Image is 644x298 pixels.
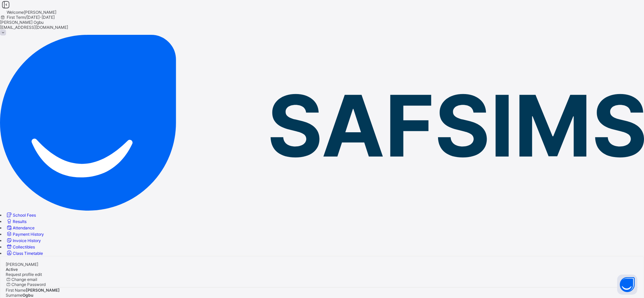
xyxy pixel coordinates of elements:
[6,238,41,243] a: Invoice History
[13,232,44,237] span: Payment History
[11,282,46,287] span: Change Password
[13,244,35,249] span: Collectibles
[13,251,43,256] span: Class Timetable
[6,219,26,224] a: Results
[6,232,44,237] a: Payment History
[13,225,35,230] span: Attendance
[6,272,42,277] span: Request profile edit
[13,219,26,224] span: Results
[6,213,36,218] a: School Fees
[6,262,38,267] span: [PERSON_NAME]
[6,244,35,249] a: Collectibles
[26,288,60,293] span: [PERSON_NAME]
[6,225,35,230] a: Attendance
[6,251,43,256] a: Class Timetable
[13,213,36,218] span: School Fees
[11,277,37,282] span: Change email
[6,288,26,293] span: First Name
[7,10,56,15] span: Welcome [PERSON_NAME]
[13,238,41,243] span: Invoice History
[617,275,637,295] button: Open asap
[22,293,33,298] span: Ogbu
[6,293,22,298] span: Surname
[6,267,18,272] span: Active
